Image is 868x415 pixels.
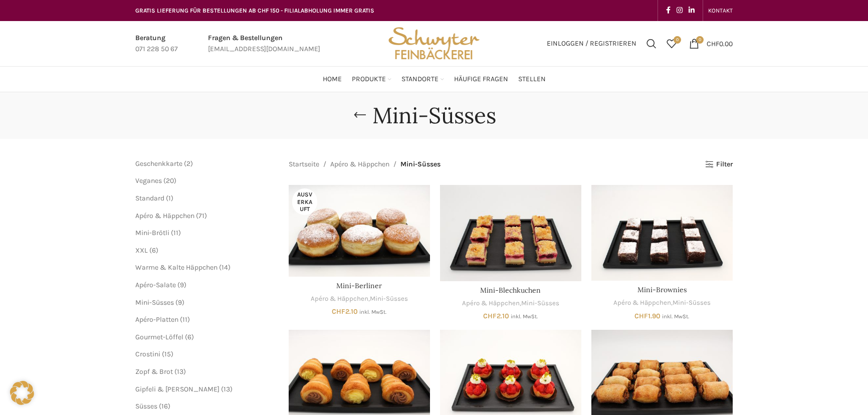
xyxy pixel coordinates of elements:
[177,367,183,376] span: 13
[663,4,674,18] a: Facebook social link
[135,333,183,341] a: Gourmet-Löffel
[135,402,157,410] a: Süsses
[674,36,681,44] span: 0
[352,69,391,89] a: Produkte
[662,313,689,320] small: inkl. MwSt.
[483,312,497,320] span: CHF
[164,350,171,358] span: 15
[135,385,220,393] a: Gipfeli & [PERSON_NAME]
[454,69,508,89] a: Häufige Fragen
[708,1,733,21] a: KONTAKT
[385,39,483,47] a: Site logo
[135,159,182,168] a: Geschenkkarte
[289,294,430,304] div: ,
[352,75,386,84] span: Produkte
[454,75,508,84] span: Häufige Fragen
[372,102,496,129] h1: Mini-Süsses
[696,36,704,44] span: 0
[703,1,738,21] div: Secondary navigation
[440,185,581,281] a: Mini-Blechkuchen
[613,298,671,308] a: Apéro & Häppchen
[135,350,160,358] a: Crostini
[135,246,148,255] a: XXL
[385,21,483,66] img: Bäckerei Schwyter
[332,307,358,316] bdi: 2.10
[135,212,194,220] a: Apéro & Häppchen
[222,263,228,272] span: 14
[521,299,559,308] a: Mini-Süsses
[161,402,168,410] span: 16
[135,315,178,324] span: Apéro-Platten
[708,7,733,14] span: KONTAKT
[634,312,661,320] bdi: 1.90
[347,105,372,125] a: Go back
[135,176,162,185] a: Veganes
[289,185,430,276] a: Mini-Berliner
[323,69,342,89] a: Home
[518,75,546,84] span: Stellen
[674,4,686,18] a: Instagram social link
[705,160,733,169] a: Filter
[166,176,174,185] span: 20
[673,298,711,308] a: Mini-Süsses
[662,34,682,54] a: 0
[187,333,191,341] span: 6
[591,298,733,308] div: ,
[462,299,520,308] a: Apéro & Häppchen
[152,246,156,255] span: 6
[289,159,441,170] nav: Breadcrumb
[173,229,178,237] span: 11
[178,298,182,307] span: 9
[480,286,541,295] a: Mini-Blechkuchen
[311,294,368,304] a: Apéro & Häppchen
[289,159,319,170] a: Startseite
[662,34,682,54] div: Meine Wunschliste
[359,309,386,315] small: inkl. MwSt.
[330,159,389,170] a: Apéro & Häppchen
[135,7,374,14] span: GRATIS LIEFERUNG FÜR BESTELLUNGEN AB CHF 150 - FILIALABHOLUNG IMMER GRATIS
[135,367,173,376] a: Zopf & Brot
[401,69,444,89] a: Standorte
[707,39,719,48] span: CHF
[518,69,546,89] a: Stellen
[135,33,178,55] a: Infobox link
[707,39,733,48] bdi: 0.00
[332,307,345,316] span: CHF
[135,229,169,237] a: Mini-Brötli
[182,315,187,324] span: 11
[180,281,184,289] span: 9
[224,385,230,393] span: 13
[542,34,641,54] a: Einloggen / Registrieren
[208,33,320,55] a: Infobox link
[168,194,171,202] span: 1
[186,159,190,168] span: 2
[135,263,218,272] a: Warme & Kalte Häppchen
[684,34,738,54] a: 0 CHF0.00
[641,34,662,54] a: Suchen
[135,194,164,202] a: Standard
[637,285,687,294] a: Mini-Brownies
[591,185,733,281] a: Mini-Brownies
[292,188,317,215] span: Ausverkauft
[686,4,698,18] a: Linkedin social link
[323,75,342,84] span: Home
[440,299,581,308] div: ,
[370,294,408,304] a: Mini-Süsses
[135,298,174,307] a: Mini-Süsses
[135,281,176,289] a: Apéro-Salate
[198,212,204,220] span: 71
